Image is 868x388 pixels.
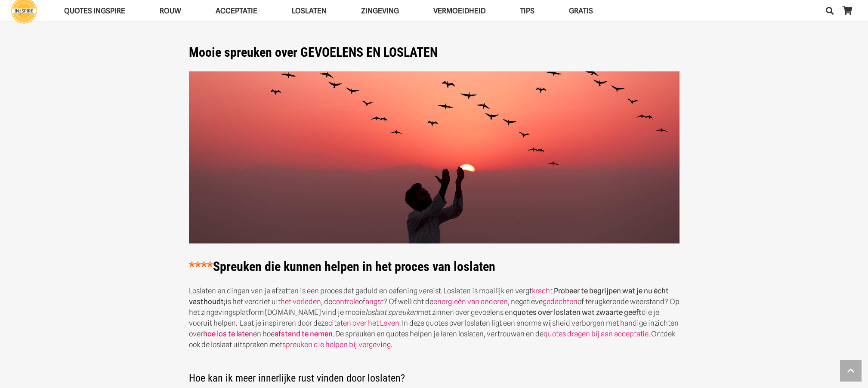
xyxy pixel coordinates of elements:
span: VERMOEIDHEID [433,6,485,15]
span: TIPS [520,6,534,15]
a: kracht [532,286,553,295]
a: hoe los te laten [203,329,253,338]
a: quotes dragen bij aan acceptatie [544,329,649,338]
a: gedachten [543,297,578,306]
h1: Mooie spreuken over GEVOELENS EN LOSLATEN [189,45,680,60]
a: afstand te nemen [275,329,333,338]
h2: Hoe kan ik meer innerlijke rust vinden door loslaten? [189,361,680,384]
a: controle [332,297,359,306]
span: Loslaten [292,6,327,15]
em: loslaat spreuken [365,308,418,317]
img: Loslaten quotes - spreuken over leren loslaten en, accepteren, gedachten loslaten en controle ler... [189,71,680,244]
strong: quotes over loslaten wat zwaarte geeft [513,308,642,317]
a: angst [365,297,383,306]
a: spreuken die helpen bij vergeving [282,340,391,349]
span: ROUW [160,6,181,15]
a: energieën van anderen [433,297,508,306]
span: QUOTES INGSPIRE [64,6,125,15]
span: Zingeving [361,6,399,15]
span: GRATIS [569,6,593,15]
a: het verleden [281,297,321,306]
p: Loslaten en dingen van je afzetten is een proces dat geduld en oefening vereist. Loslaten is moei... [189,286,680,350]
span: Acceptatie [216,6,257,15]
strong: Probeer te begrijpen wat je nu écht vasthoudt; [189,286,669,306]
a: citaten over het Leven [328,319,399,327]
a: Terug naar top [840,360,862,382]
strong: Spreuken die kunnen helpen in het proces van loslaten [189,259,495,274]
